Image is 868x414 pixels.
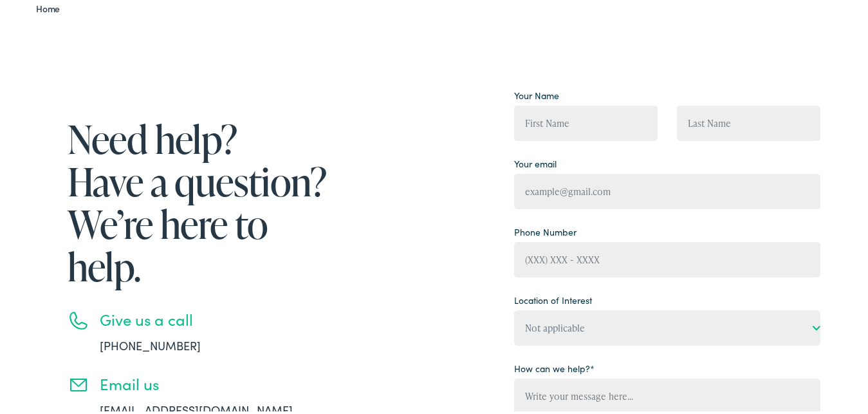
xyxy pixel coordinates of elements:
[68,115,331,285] h1: Need help? Have a question? We’re here to help.
[100,335,201,351] a: [PHONE_NUMBER]
[514,223,577,236] label: Phone Number
[514,171,820,207] input: example@gmail.com
[514,240,820,275] input: (XXX) XXX - XXXX
[677,103,820,138] input: Last Name
[514,291,592,305] label: Location of Interest
[514,86,559,100] label: Your Name
[514,103,658,138] input: First Name
[514,359,595,373] label: How can we help?
[100,372,331,391] h3: Email us
[514,155,557,168] label: Your email
[100,308,331,326] h3: Give us a call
